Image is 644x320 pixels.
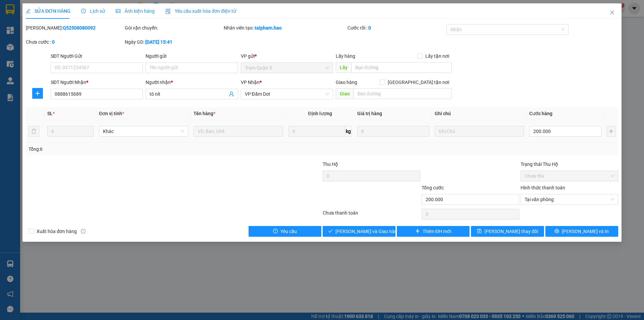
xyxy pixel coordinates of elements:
span: Cước hàng [529,111,552,116]
button: save[PERSON_NAME] thay đổi [471,226,544,237]
label: Hình thức thanh toán [521,185,565,190]
button: printer[PERSON_NAME] và In [545,226,618,237]
span: plus [33,91,43,96]
div: Người gửi [146,52,238,60]
div: Nhân viên tạo: [224,24,346,32]
span: [GEOGRAPHIC_DATA] tận nơi [385,79,452,86]
input: Ghi Chú [435,126,524,137]
span: Đơn vị tính [99,111,124,116]
span: printer [554,229,559,234]
span: SL [47,111,53,116]
button: check[PERSON_NAME] và Giao hàng [323,226,395,237]
button: delete [29,126,39,137]
span: Yêu cầu [280,228,297,235]
button: plus [607,126,615,137]
img: icon [165,9,171,14]
button: plus [32,88,43,99]
div: [PERSON_NAME]: [26,24,123,32]
span: Trạm Quận 5 [245,63,329,73]
b: Q52508080092 [63,25,96,31]
div: SĐT Người Nhận [51,79,143,86]
span: info-circle [81,229,86,234]
th: Ghi chú [432,107,527,120]
span: Ảnh kiện hàng [116,8,155,14]
span: Lấy hàng [336,53,355,59]
b: 0 [368,25,371,31]
span: Giá trị hàng [357,111,382,116]
span: plus [415,229,420,234]
span: Lịch sử [81,8,105,14]
div: Người nhận [146,79,238,86]
span: VP Đầm Dơi [245,89,329,99]
span: Lấy [336,62,351,73]
div: Trạng thái Thu Hộ [521,161,618,168]
span: Giao [336,88,354,99]
div: Tổng: 6 [29,145,249,153]
span: [PERSON_NAME] và Giao hàng [335,228,400,235]
span: Giao hàng [336,80,357,85]
span: Định lượng [308,111,332,116]
span: Tại văn phòng [525,194,614,204]
span: VP Nhận [241,80,260,85]
span: Khác [103,126,184,136]
span: exclamation-circle [273,229,278,234]
span: check [328,229,333,234]
span: Tổng cước [422,185,444,190]
button: Close [603,3,622,22]
span: save [477,229,482,234]
span: picture [116,9,120,13]
b: taipham.hao [255,25,282,31]
button: plusThêm ĐH mới [397,226,470,237]
b: [DATE] 15:41 [145,39,172,45]
input: 0 [357,126,429,137]
span: [PERSON_NAME] thay đổi [484,228,538,235]
div: Gói vận chuyển: [125,24,222,32]
div: Ngày GD: [125,38,222,46]
div: Chưa cước : [26,38,123,46]
span: [PERSON_NAME] và In [562,228,609,235]
input: Dọc đường [351,62,452,73]
span: Thêm ĐH mới [423,228,451,235]
input: Dọc đường [354,88,452,99]
span: Chưa thu [525,171,614,181]
div: SĐT Người Gửi [51,52,143,60]
span: edit [26,9,31,13]
span: close [609,10,615,15]
div: Chưa thanh toán [322,209,421,221]
span: SỬA ĐƠN HÀNG [26,8,70,14]
div: Cước rồi : [347,24,445,32]
span: Yêu cầu xuất hóa đơn điện tử [165,8,236,14]
button: exclamation-circleYêu cầu [249,226,321,237]
span: clock-circle [81,9,86,13]
span: Thu Hộ [323,162,338,167]
input: VD: Bàn, Ghế [194,126,283,137]
span: user-add [229,91,234,97]
span: Tên hàng [194,111,215,116]
div: VP gửi [241,52,333,60]
b: 0 [52,39,55,45]
span: Xuất hóa đơn hàng [34,228,79,235]
span: kg [345,126,352,137]
span: Lấy tận nơi [423,52,452,60]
